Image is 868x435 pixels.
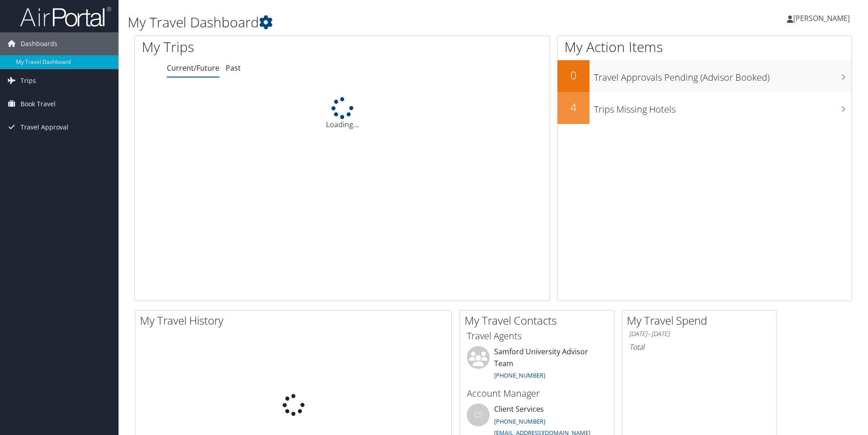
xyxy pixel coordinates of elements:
[629,330,770,338] h6: [DATE] - [DATE]
[467,330,607,342] h3: Travel Agents
[558,60,852,92] a: 0Travel Approvals Pending (Advisor Booked)
[128,13,615,32] h1: My Travel Dashboard
[793,13,850,23] span: [PERSON_NAME]
[494,371,545,379] a: [PHONE_NUMBER]
[226,63,241,73] a: Past
[558,99,589,115] h2: 4
[494,417,545,425] a: [PHONE_NUMBER]
[465,313,614,328] h2: My Travel Contacts
[21,116,68,139] span: Travel Approval
[467,404,490,426] div: CS
[787,5,859,32] a: [PERSON_NAME]
[167,63,219,73] a: Current/Future
[21,32,57,55] span: Dashboards
[627,313,776,328] h2: My Travel Spend
[140,313,451,328] h2: My Travel History
[558,92,852,124] a: 4Trips Missing Hotels
[21,93,56,115] span: Book Travel
[135,97,550,130] div: Loading...
[21,69,36,92] span: Trips
[594,67,852,84] h3: Travel Approvals Pending (Advisor Booked)
[142,37,370,57] h1: My Trips
[558,67,589,83] h2: 0
[462,346,612,383] li: Samford University Advisor Team
[467,387,607,400] h3: Account Manager
[594,98,852,116] h3: Trips Missing Hotels
[629,342,770,352] h6: Total
[20,6,111,27] img: airportal-logo.png
[558,37,852,57] h1: My Action Items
